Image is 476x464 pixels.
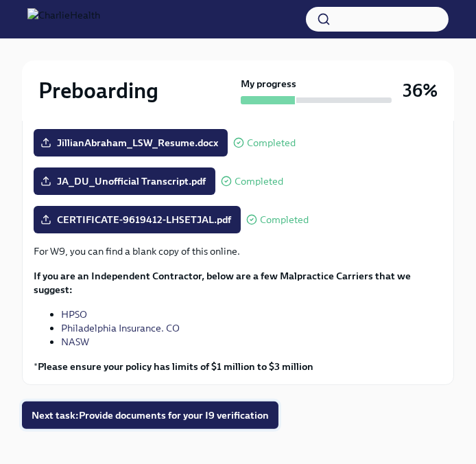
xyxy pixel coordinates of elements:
a: NASW [61,336,89,348]
span: CERTIFICATE-9619412-LHSETJAL.pdf [43,213,231,227]
a: Philadelphia Insurance. CO [61,322,180,334]
img: CharlieHealth [27,8,100,30]
span: Next task : Provide documents for your I9 verification [32,408,269,422]
label: JA_DU_Unofficial Transcript.pdf [34,167,215,195]
h2: Preboarding [38,77,158,104]
label: CERTIFICATE-9619412-LHSETJAL.pdf [34,206,241,233]
span: Completed [235,176,283,187]
a: HPSO [61,308,87,321]
label: JillianAbraham_LSW_Resume.docx [34,129,228,156]
h3: 36% [403,78,438,103]
span: JillianAbraham_LSW_Resume.docx [43,136,218,150]
strong: If you are an Independent Contractor, below are a few Malpractice Carriers that we suggest: [34,270,411,296]
p: For W9, you can find a blank copy of this online. [34,244,442,258]
strong: My progress [241,77,296,91]
span: Completed [260,215,309,225]
span: JA_DU_Unofficial Transcript.pdf [43,174,206,188]
strong: Please ensure your policy has limits of $1 million to $3 million [38,360,313,373]
span: Completed [247,138,296,148]
button: Next task:Provide documents for your I9 verification [22,402,278,429]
